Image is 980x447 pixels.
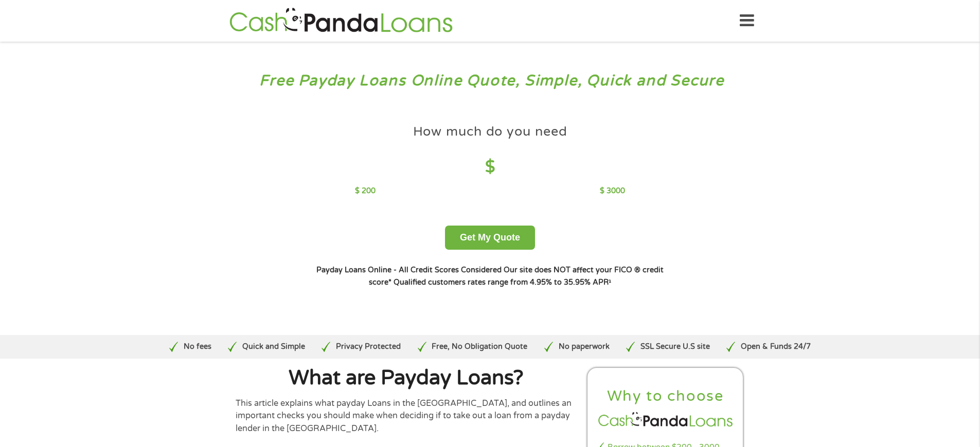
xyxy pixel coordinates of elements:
h4: $ [355,157,625,178]
p: Quick and Simple [242,341,305,352]
p: SSL Secure U.S site [640,341,710,352]
h3: Free Payday Loans Online Quote, Simple, Quick and Secure [30,71,951,90]
h4: How much do you need [413,123,567,140]
strong: Payday Loans Online - All Credit Scores Considered [316,266,502,274]
p: $ 200 [355,185,376,197]
p: This article explains what payday Loans in the [GEOGRAPHIC_DATA], and outlines an important check... [236,397,577,435]
h1: What are Payday Loans? [236,368,577,388]
p: Free, No Obligation Quote [432,341,527,352]
strong: Our site does NOT affect your FICO ® credit score* [369,266,664,287]
p: No paperwork [559,341,610,352]
button: Get My Quote [445,226,535,250]
p: $ 3000 [600,185,625,197]
p: Privacy Protected [336,341,401,352]
h2: Why to choose [596,387,735,406]
p: Open & Funds 24/7 [741,341,811,352]
img: GetLoanNow Logo [226,6,456,35]
p: No fees [184,341,211,352]
strong: Qualified customers rates range from 4.95% to 35.95% APR¹ [394,278,611,287]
